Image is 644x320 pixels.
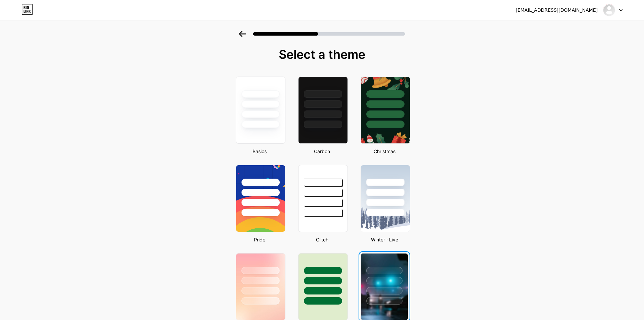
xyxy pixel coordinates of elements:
[233,48,411,61] div: Select a theme
[516,7,598,14] div: [EMAIL_ADDRESS][DOMAIN_NAME]
[234,236,285,243] div: Pride
[359,236,410,243] div: Winter · Live
[234,148,285,155] div: Basics
[296,236,348,243] div: Glitch
[603,4,615,16] img: daisyleo
[296,148,348,155] div: Carbon
[359,148,410,155] div: Christmas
